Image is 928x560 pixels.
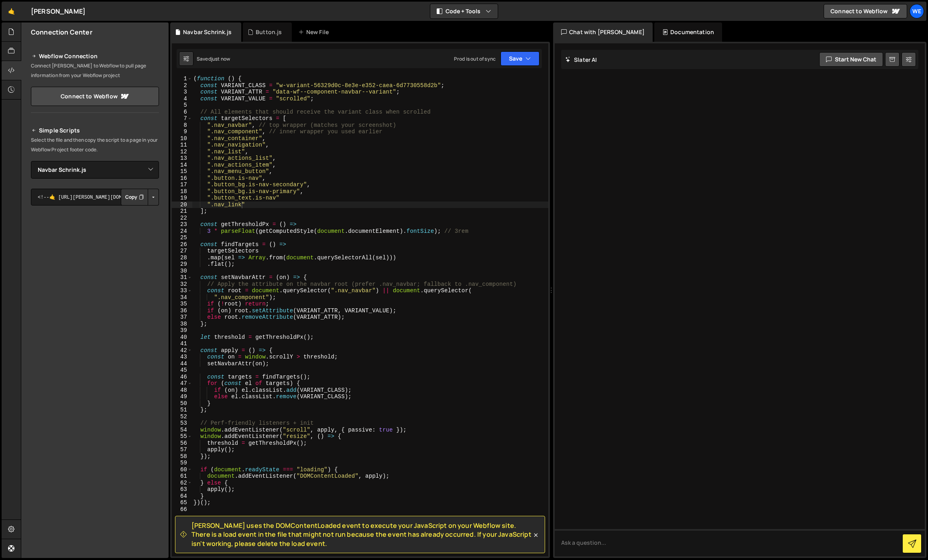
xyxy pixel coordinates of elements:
div: just now [211,55,230,62]
div: 15 [172,168,192,175]
div: 47 [172,380,192,387]
div: 43 [172,354,192,360]
div: 55 [172,433,192,440]
div: 9 [172,128,192,135]
div: 50 [172,400,192,407]
div: 18 [172,188,192,195]
div: Saved [197,55,230,62]
button: Copy [121,189,148,206]
div: 4 [172,96,192,102]
div: New File [298,28,332,36]
div: 22 [172,215,192,222]
div: Button.js [256,28,282,36]
div: 27 [172,248,192,255]
div: 45 [172,367,192,374]
h2: Simple Scripts [31,126,159,135]
textarea: <!--🤙 [URL][PERSON_NAME][DOMAIN_NAME]> <script>document.addEventListener("DOMContentLoaded", func... [31,189,159,206]
h2: Connection Center [31,28,92,37]
div: 2 [172,82,192,89]
iframe: YouTube video player [31,219,160,291]
div: 17 [172,181,192,188]
div: 53 [172,420,192,427]
div: 5 [172,102,192,109]
div: 11 [172,142,192,149]
div: 10 [172,135,192,142]
div: 54 [172,427,192,434]
div: 62 [172,480,192,487]
div: 28 [172,255,192,261]
div: 40 [172,334,192,341]
div: 61 [172,473,192,480]
div: Button group with nested dropdown [121,189,159,206]
div: 59 [172,460,192,466]
div: 7 [172,115,192,122]
div: 20 [172,202,192,208]
div: [PERSON_NAME] [31,6,85,16]
div: 26 [172,241,192,248]
div: 49 [172,393,192,400]
div: 13 [172,155,192,162]
div: 63 [172,486,192,493]
p: Connect [PERSON_NAME] to Webflow to pull page information from your Webflow project [31,61,159,80]
div: 1 [172,75,192,82]
div: 42 [172,347,192,354]
div: 34 [172,294,192,301]
div: 41 [172,340,192,347]
span: [PERSON_NAME] uses the DOMContentLoaded event to execute your JavaScript on your Webflow site. Th... [191,521,532,548]
div: 8 [172,122,192,129]
div: 57 [172,446,192,453]
div: 33 [172,287,192,294]
div: 6 [172,109,192,116]
div: 38 [172,321,192,328]
div: Documentation [654,22,722,42]
iframe: YouTube video player [31,296,160,369]
div: 19 [172,195,192,202]
div: 56 [172,440,192,447]
a: Connect to Webflow [31,87,159,106]
div: 12 [172,149,192,155]
div: 58 [172,453,192,460]
button: Start new chat [819,52,883,67]
button: Code + Tools [430,4,498,18]
div: 21 [172,208,192,215]
div: 39 [172,327,192,334]
div: 52 [172,413,192,420]
div: 23 [172,221,192,228]
div: 66 [172,506,192,513]
div: 35 [172,301,192,307]
div: 51 [172,407,192,413]
div: 46 [172,374,192,381]
div: 32 [172,281,192,288]
div: 30 [172,268,192,275]
div: 14 [172,162,192,169]
h2: Webflow Connection [31,51,159,61]
div: 65 [172,499,192,506]
div: 16 [172,175,192,182]
div: 36 [172,307,192,314]
div: Prod is out of sync [454,55,496,62]
div: 29 [172,261,192,268]
div: 31 [172,274,192,281]
div: 48 [172,387,192,394]
a: 🤙 [2,2,21,21]
div: 64 [172,493,192,500]
div: 3 [172,89,192,96]
button: Save [501,51,539,66]
div: Navbar Schrink.js [183,28,232,36]
h2: Slater AI [565,56,597,63]
div: Chat with [PERSON_NAME] [553,22,653,42]
div: 44 [172,360,192,367]
div: 60 [172,466,192,473]
a: Connect to Webflow [824,4,907,18]
div: 24 [172,228,192,235]
a: We [910,4,924,18]
div: 25 [172,234,192,241]
p: Select the file and then copy the script to a page in your Webflow Project footer code. [31,135,159,155]
div: 37 [172,314,192,321]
